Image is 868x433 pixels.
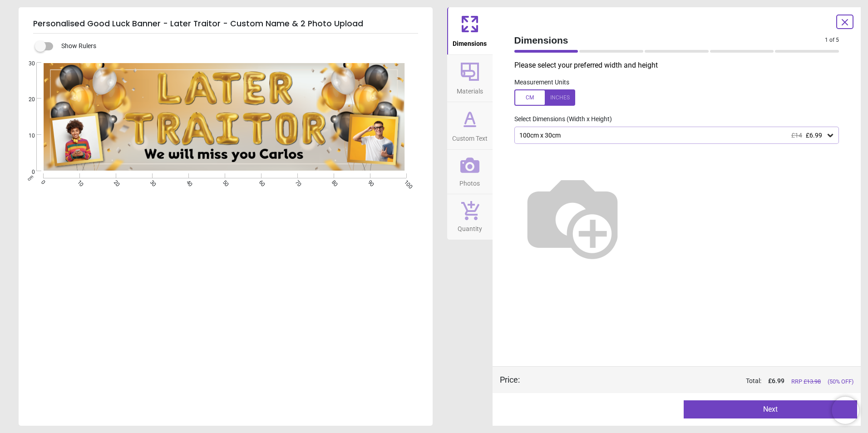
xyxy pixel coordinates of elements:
[447,7,493,54] button: Dimensions
[221,179,227,185] span: 50
[804,378,821,385] span: £ 13.98
[18,168,35,176] span: 0
[832,397,859,424] iframe: Brevo live chat
[447,194,493,240] button: Quantity
[684,400,857,418] button: Next
[791,132,802,139] span: £14
[18,132,35,140] span: 10
[452,130,488,143] span: Custom Text
[18,60,35,68] span: 30
[33,15,418,34] h5: Personalised Good Luck Banner - Later Traitor - Custom Name & 2 Photo Upload
[148,179,154,185] span: 30
[75,179,81,185] span: 10
[447,102,493,149] button: Custom Text
[806,132,822,139] span: £6.99
[402,179,408,185] span: 100
[514,34,825,47] span: Dimensions
[500,374,520,385] div: Price :
[453,35,487,49] span: Dimensions
[457,83,483,96] span: Materials
[366,179,372,185] span: 90
[514,158,631,275] img: Helper for size comparison
[825,36,839,44] span: 1 of 5
[791,378,821,386] span: RRP
[514,60,847,70] p: Please select your preferred width and height
[18,96,35,103] span: 20
[330,179,335,185] span: 80
[293,179,299,185] span: 70
[447,150,493,194] button: Photos
[458,220,482,234] span: Quantity
[518,132,826,139] div: 100cm x 30cm
[40,41,433,52] div: Show Rulers
[533,377,854,386] div: Total:
[184,179,190,185] span: 40
[26,174,35,182] span: cm
[514,78,569,87] label: Measurement Units
[39,179,45,185] span: 0
[447,55,493,102] button: Materials
[768,377,784,386] span: £
[459,175,480,188] span: Photos
[828,378,853,386] span: (50% OFF)
[112,179,118,185] span: 20
[772,377,784,384] span: 6.99
[507,115,612,124] label: Select Dimensions (Width x Height)
[257,179,263,185] span: 60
